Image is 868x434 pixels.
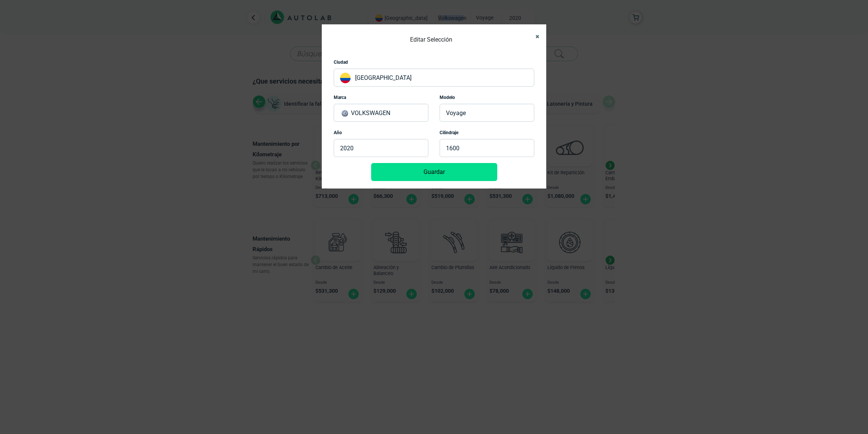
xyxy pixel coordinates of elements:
[528,28,540,45] button: Close
[334,59,348,66] label: Ciudad
[440,139,534,157] p: 1600
[440,104,534,122] p: VOYAGE
[440,129,458,136] label: Cilindraje
[334,94,346,101] label: Marca
[334,69,534,87] p: [GEOGRAPHIC_DATA]
[371,163,497,181] button: Guardar
[410,34,452,45] h4: Editar Selección
[334,129,342,136] label: Año
[440,94,455,101] label: Modelo
[334,139,428,157] p: 2020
